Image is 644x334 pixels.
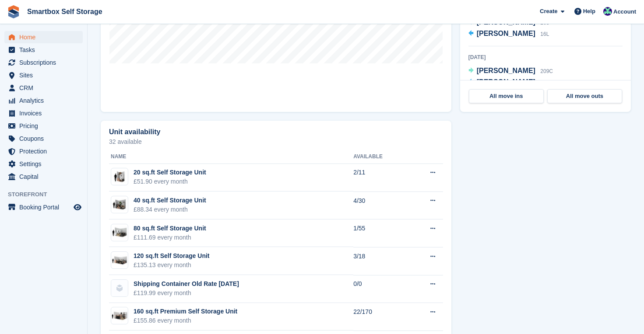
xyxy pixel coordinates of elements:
[540,31,549,37] span: 16L
[109,150,353,164] th: Name
[19,94,72,107] span: Analytics
[19,31,72,43] span: Home
[19,201,72,213] span: Booking Portal
[19,82,72,94] span: CRM
[134,316,237,325] div: £155.86 every month
[4,201,83,213] a: menu
[4,82,83,94] a: menu
[134,233,206,242] div: £111.69 every month
[111,310,128,322] img: 150-sqft-unit.jpg
[353,191,408,219] td: 4/30
[468,66,553,77] a: [PERSON_NAME] 209C
[4,132,83,145] a: menu
[4,145,83,157] a: menu
[134,205,206,214] div: £88.34 every month
[540,7,557,16] span: Create
[8,190,87,199] span: Storefront
[4,31,83,43] a: menu
[111,254,128,267] img: 125-sqft-unit.jpg
[4,94,83,107] a: menu
[134,307,237,316] div: 160 sq.ft Premium Self Storage Unit
[4,56,83,69] a: menu
[477,30,535,37] span: [PERSON_NAME]
[134,196,206,205] div: 40 sq.ft Self Storage Unit
[109,139,443,145] p: 32 available
[111,170,128,183] img: 20-sqft-unit.jpg
[468,28,549,40] a: [PERSON_NAME] 16L
[7,5,20,18] img: stora-icon-8386f47178a22dfd0bd8f6a31ec36ba5ce8667c1dd55bd0f319d3a0aa187defe.svg
[477,78,535,86] span: [PERSON_NAME]
[583,7,595,16] span: Help
[134,251,209,261] div: 120 sq.ft Self Storage Unit
[19,107,72,119] span: Invoices
[353,164,408,191] td: 2/11
[19,56,72,69] span: Subscriptions
[4,158,83,170] a: menu
[4,120,83,132] a: menu
[540,68,553,74] span: 209C
[19,120,72,132] span: Pricing
[134,289,239,298] div: £119.99 every month
[468,77,549,88] a: [PERSON_NAME] 20F
[477,67,535,74] span: [PERSON_NAME]
[24,4,106,19] a: Smartbox Self Storage
[603,7,612,16] img: Roger Canham
[4,44,83,56] a: menu
[134,168,206,177] div: 20 sq.ft Self Storage Unit
[19,132,72,145] span: Coupons
[111,198,128,211] img: 40-sqft-unit.jpg
[134,261,209,270] div: £135.13 every month
[613,7,636,16] span: Account
[4,69,83,81] a: menu
[134,279,239,289] div: Shipping Container Old Rate [DATE]
[19,145,72,157] span: Protection
[4,107,83,119] a: menu
[19,158,72,170] span: Settings
[72,202,83,212] a: Preview store
[19,44,72,56] span: Tasks
[547,89,622,103] a: All move outs
[353,247,408,275] td: 3/18
[540,80,549,86] span: 20F
[468,53,623,61] div: [DATE]
[477,18,535,26] span: [PERSON_NAME]
[111,226,128,239] img: 75-sqft-unit.jpg
[353,303,408,331] td: 22/170
[353,150,408,164] th: Available
[469,89,544,103] a: All move ins
[134,224,206,233] div: 80 sq.ft Self Storage Unit
[353,275,408,303] td: 0/0
[4,170,83,183] a: menu
[540,20,549,26] span: 263
[111,280,128,296] img: blank-unit-type-icon-ffbac7b88ba66c5e286b0e438baccc4b9c83835d4c34f86887a83fc20ec27e7b.svg
[19,170,72,183] span: Capital
[353,219,408,247] td: 1/55
[19,69,72,81] span: Sites
[109,128,160,136] h2: Unit availability
[134,177,206,186] div: £51.90 every month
